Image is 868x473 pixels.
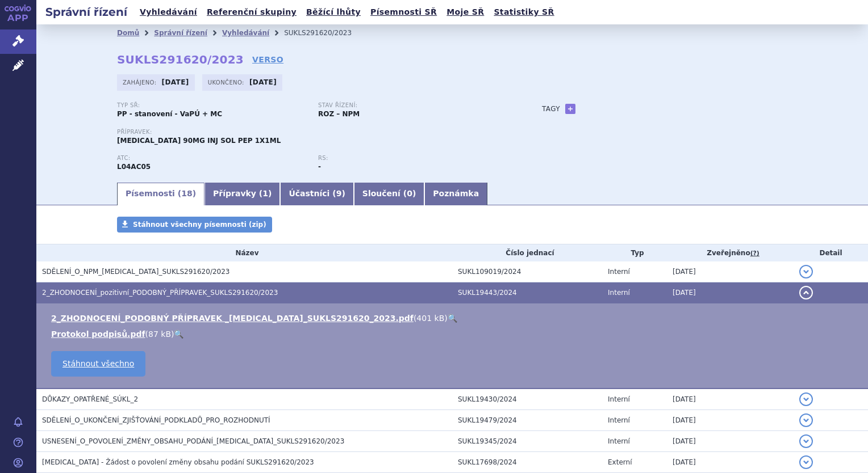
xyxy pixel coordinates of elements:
a: Běžící lhůty [303,5,364,20]
span: 87 kB [148,330,171,339]
span: 401 kB [416,314,444,323]
a: Domů [117,29,139,37]
a: Stáhnout všechny písemnosti (zip) [117,217,272,233]
a: Písemnosti SŘ [367,5,440,20]
span: 18 [181,189,192,198]
p: ATC: [117,155,307,162]
li: ( ) [51,328,857,340]
span: DŮKAZY_OPATŘENÉ_SÚKL_2 [42,395,138,403]
strong: [DATE] [162,78,189,86]
li: ( ) [51,312,857,324]
span: 1 [262,189,268,198]
td: [DATE] [667,261,794,282]
li: SUKLS291620/2023 [284,24,366,41]
span: Externí [608,458,632,466]
td: SUKL19430/2024 [452,388,602,410]
button: detail [799,286,813,299]
span: Stáhnout všechny písemnosti (zip) [133,221,266,229]
button: detail [799,413,813,427]
td: SUKL17698/2024 [452,452,602,473]
span: Ukončeno: [208,78,247,87]
a: Moje SŘ [443,5,487,20]
span: Interní [608,268,630,276]
span: SDĚLENÍ_O_NPM_STELARA_SUKLS291620/2023 [42,268,229,276]
button: detail [799,392,813,406]
span: Interní [608,416,630,424]
td: [DATE] [667,388,794,410]
td: [DATE] [667,452,794,473]
strong: USTEKINUMAB [117,163,151,171]
strong: - [318,163,321,171]
a: Správní řízení [154,29,207,37]
p: RS: [318,155,508,162]
td: [DATE] [667,282,794,303]
a: 2_ZHODNOCENÍ_PODOBNÝ PŘÍPRAVEK _[MEDICAL_DATA]_SUKLS291620_2023.pdf [51,314,414,323]
a: 🔍 [174,330,183,339]
td: SUKL19443/2024 [452,282,602,303]
p: Přípravek: [117,129,519,136]
button: detail [799,265,813,278]
a: VERSO [252,54,283,65]
td: SUKL109019/2024 [452,261,602,282]
th: Typ [602,244,667,261]
span: STELARA - Žádost o povolení změny obsahu podání SUKLS291620/2023 [42,458,314,466]
a: Sloučení (0) [354,183,424,205]
span: Zahájeno: [123,78,158,87]
a: Vyhledávání [222,29,269,37]
strong: [DATE] [249,78,277,86]
span: Interní [608,289,630,297]
button: detail [799,434,813,448]
span: 0 [407,189,412,198]
td: SUKL19345/2024 [452,431,602,452]
a: Přípravky (1) [205,183,280,205]
a: 🔍 [448,314,457,323]
span: Interní [608,437,630,445]
span: 9 [336,189,342,198]
a: Účastníci (9) [280,183,353,205]
span: SDĚLENÍ_O_UKONČENÍ_ZJIŠŤOVÁNÍ_PODKLADŮ_PRO_ROZHODNUTÍ [42,416,270,424]
td: [DATE] [667,410,794,431]
a: Statistiky SŘ [490,5,557,20]
a: Referenční skupiny [203,5,300,20]
button: detail [799,455,813,469]
a: Stáhnout všechno [51,351,145,377]
a: Poznámka [424,183,487,205]
p: Typ SŘ: [117,102,307,109]
h3: Tagy [542,102,560,116]
th: Zveřejněno [667,244,794,261]
span: [MEDICAL_DATA] 90MG INJ SOL PEP 1X1ML [117,137,281,145]
strong: ROZ – NPM [318,110,360,118]
span: USNESENÍ_O_POVOLENÍ_ZMĚNY_OBSAHU_PODÁNÍ_STELARA_SUKLS291620/2023 [42,437,344,445]
span: Interní [608,395,630,403]
h2: Správní řízení [36,4,136,20]
abbr: (?) [750,250,759,257]
a: Protokol podpisů.pdf [51,330,145,339]
a: Vyhledávání [136,5,201,20]
p: Stav řízení: [318,102,508,109]
th: Název [36,244,452,261]
th: Detail [794,244,868,261]
td: SUKL19479/2024 [452,410,602,431]
th: Číslo jednací [452,244,602,261]
span: 2_ZHODNOCENÍ_pozitivní_PODOBNÝ_PŘÍPRAVEK_SUKLS291620/2023 [42,289,278,297]
a: Písemnosti (18) [117,183,205,205]
strong: PP - stanovení - VaPÚ + MC [117,110,222,118]
a: + [565,104,575,114]
td: [DATE] [667,431,794,452]
strong: SUKLS291620/2023 [117,53,244,66]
